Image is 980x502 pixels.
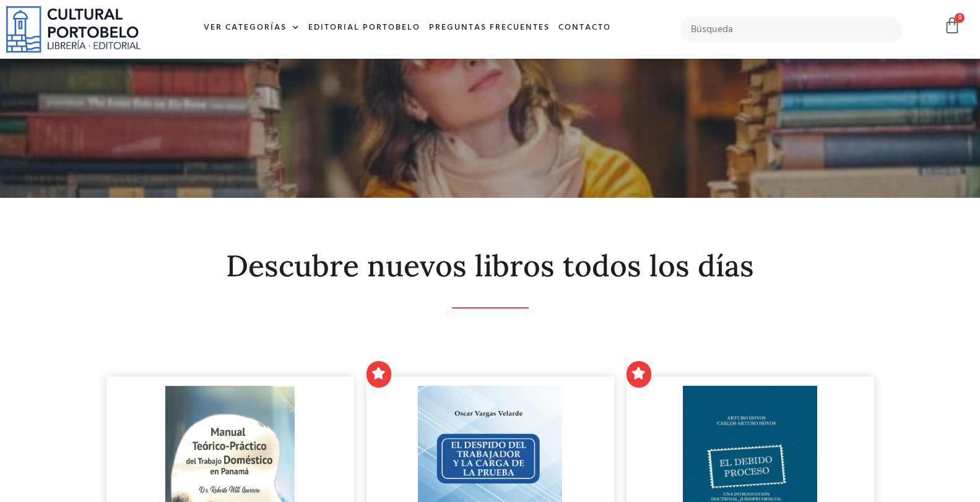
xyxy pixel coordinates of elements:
[955,13,965,23] span: 0
[943,17,961,35] a: 0
[106,250,874,283] h2: Descubre nuevos libros todos los días
[680,17,902,43] input: Búsqueda
[554,15,615,41] a: Contacto
[304,15,425,41] a: Editorial Portobelo
[425,15,554,41] a: Preguntas frecuentes
[199,15,304,41] a: Ver Categorías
